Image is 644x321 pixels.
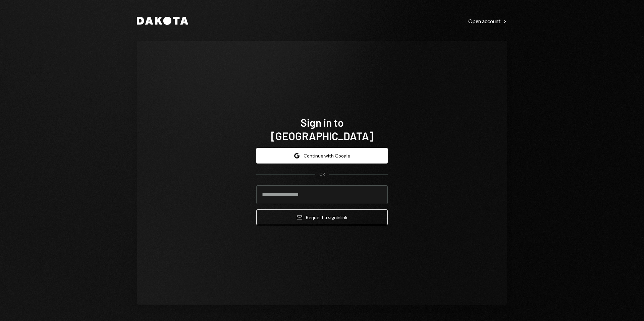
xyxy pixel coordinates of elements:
[256,209,388,225] button: Request a signinlink
[468,17,507,24] a: Open account
[468,18,507,24] div: Open account
[256,116,388,142] h1: Sign in to [GEOGRAPHIC_DATA]
[319,172,325,177] div: OR
[256,148,388,164] button: Continue with Google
